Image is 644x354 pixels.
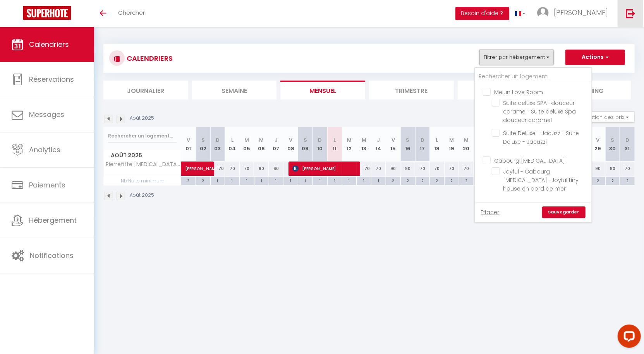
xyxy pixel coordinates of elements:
[620,127,635,162] th: 31
[445,162,459,176] div: 70
[459,162,474,176] div: 70
[542,206,586,218] a: Sauvegarder
[606,177,620,184] div: 2
[445,127,459,162] th: 19
[377,136,380,144] abbr: J
[436,136,438,144] abbr: L
[104,177,181,185] span: Nb Nuits minimum
[29,145,60,155] span: Analytics
[362,136,366,144] abbr: M
[283,127,298,162] th: 08
[29,180,65,190] span: Paiements
[503,129,579,146] span: Suite Deluxe - Jacuzzi · Suite Deluxe - Jacuzzi
[292,161,356,176] span: [PERSON_NAME]
[474,162,488,176] div: 70
[577,111,635,123] button: Gestion des prix
[342,127,357,162] th: 12
[591,177,605,184] div: 2
[103,81,188,100] li: Journalier
[357,177,371,184] div: 1
[401,177,415,184] div: 2
[327,127,342,162] th: 11
[357,127,371,162] th: 13
[611,321,644,354] iframe: LiveChat chat widget
[430,162,445,176] div: 70
[392,136,395,144] abbr: V
[304,136,307,144] abbr: S
[108,129,177,143] input: Rechercher un logement...
[357,162,371,176] div: 70
[537,7,549,19] img: ...
[29,74,74,84] span: Réservations
[421,136,424,144] abbr: D
[30,251,74,260] span: Notifications
[620,162,635,176] div: 70
[240,127,254,162] th: 05
[211,177,225,184] div: 1
[181,177,196,184] div: 2
[105,162,182,167] span: Pierrefitte [MEDICAL_DATA] · Très bel appartement refait à neuf - Proche [GEOGRAPHIC_DATA]
[626,9,635,18] img: logout
[386,162,400,176] div: 90
[481,208,500,217] a: Effacer
[386,127,400,162] th: 15
[313,127,328,162] th: 10
[192,81,277,100] li: Semaine
[371,127,386,162] th: 14
[371,162,386,176] div: 70
[259,136,264,144] abbr: M
[625,136,629,144] abbr: D
[565,50,625,65] button: Actions
[210,127,225,162] th: 03
[23,6,71,20] img: Super Booking
[225,162,240,176] div: 70
[254,162,269,176] div: 60
[29,40,69,49] span: Calendriers
[474,177,488,184] div: 2
[475,70,591,84] input: Rechercher un logement...
[415,162,430,176] div: 70
[275,136,278,144] abbr: J
[269,177,283,184] div: 1
[333,136,336,144] abbr: L
[240,162,254,176] div: 70
[185,157,221,172] span: [PERSON_NAME]
[596,136,600,144] abbr: V
[318,136,322,144] abbr: D
[289,136,292,144] abbr: V
[503,99,576,124] span: Suite deluxe SPA : douceur caramel · Suite deluxe Spa douceur caramel
[458,81,543,100] li: Tâches
[371,177,386,184] div: 1
[187,136,190,144] abbr: V
[240,177,254,184] div: 1
[254,127,269,162] th: 06
[416,177,430,184] div: 2
[269,127,283,162] th: 07
[400,127,415,162] th: 16
[347,136,352,144] abbr: M
[283,177,298,184] div: 1
[445,177,459,184] div: 2
[474,67,592,223] div: Filtrer par hébergement
[298,127,313,162] th: 09
[459,127,474,162] th: 20
[415,127,430,162] th: 17
[104,150,181,161] span: Août 2025
[254,177,269,184] div: 1
[298,177,313,184] div: 1
[231,136,234,144] abbr: L
[503,168,579,192] span: Joyful - Cabourg [MEDICAL_DATA] · Joyful tiny house en bord de mer
[313,177,327,184] div: 1
[130,115,154,122] p: Août 2025
[459,177,474,184] div: 2
[125,50,173,67] h3: CALENDRIERS
[118,9,145,17] span: Chercher
[201,136,205,144] abbr: S
[181,162,196,176] a: [PERSON_NAME]
[464,136,469,144] abbr: M
[216,136,220,144] abbr: D
[605,162,620,176] div: 90
[280,81,365,100] li: Mensuel
[591,127,605,162] th: 29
